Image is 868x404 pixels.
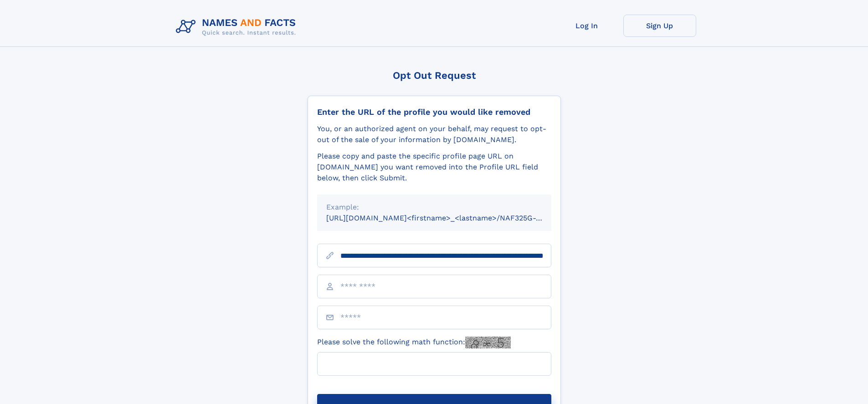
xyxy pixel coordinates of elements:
[317,107,551,117] div: Enter the URL of the profile you would like removed
[317,337,511,348] label: Please solve the following math function:
[550,15,623,37] a: Log In
[623,15,696,37] a: Sign Up
[326,214,569,222] small: [URL][DOMAIN_NAME]<firstname>_<lastname>/NAF325G-xxxxxxxx
[308,70,561,81] div: Opt Out Request
[317,151,551,184] div: Please copy and paste the specific profile page URL on [DOMAIN_NAME] you want removed into the Pr...
[326,202,542,213] div: Example:
[317,123,551,145] div: You, or an authorized agent on your behalf, may request to opt-out of the sale of your informatio...
[172,15,303,39] img: Logo Names and Facts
